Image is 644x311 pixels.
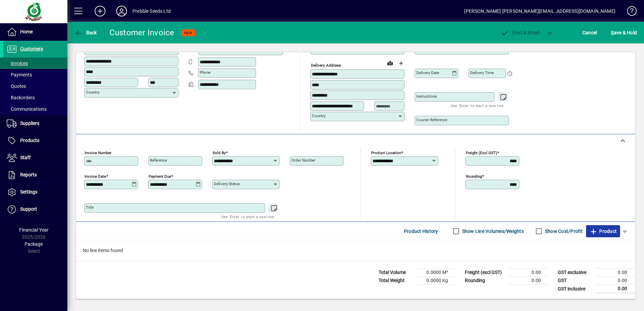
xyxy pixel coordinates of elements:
span: Payments [7,72,32,77]
mat-label: Delivery date [416,70,439,75]
button: Product [586,225,620,237]
a: Knowledge Base [622,1,636,23]
span: P [512,30,515,35]
span: Quotes [7,83,26,89]
span: Invoices [7,61,28,66]
mat-label: Country [312,113,325,118]
span: Communications [7,106,46,112]
td: 0.00 [595,277,635,285]
mat-label: Rounding [466,174,482,179]
span: Support [20,206,37,212]
td: 0.00 [595,269,635,277]
span: Products [20,138,39,143]
button: Save & Hold [609,27,639,39]
td: Freight (excl GST) [461,269,509,277]
mat-label: Phone [200,70,211,75]
label: Show Line Volumes/Weights [461,228,524,235]
td: GST exclusive [554,269,595,277]
button: Add [89,5,111,17]
td: Total Volume [375,269,416,277]
a: Staff [3,149,67,166]
span: Product [589,226,617,237]
span: ave & Hold [611,27,637,38]
button: Choose address [395,58,406,69]
mat-hint: Use 'Enter' to start a new line [451,102,504,109]
mat-label: Country [86,90,99,95]
span: Staff [20,155,31,160]
mat-label: Freight (excl GST) [466,150,497,155]
a: Communications [3,103,67,115]
span: ost & Email [501,30,540,35]
a: Products [3,132,67,149]
span: Home [20,29,33,34]
mat-label: Product location [371,150,401,155]
span: Financial Year [19,227,49,233]
app-page-header-button: Back [67,27,104,39]
td: 0.00 [509,277,549,285]
mat-label: Invoice number [85,150,111,155]
button: Product History [401,225,441,237]
mat-label: Courier Reference [416,117,447,122]
div: No line items found [76,240,635,261]
span: Backorders [7,95,35,100]
button: Cancel [581,27,599,39]
div: Prebble Seeds Ltd [132,6,171,16]
td: GST [554,277,595,285]
mat-label: Title [86,205,94,210]
td: 0.0000 Kg [416,277,456,285]
div: [PERSON_NAME] [PERSON_NAME][EMAIL_ADDRESS][DOMAIN_NAME] [464,6,615,16]
a: Support [3,201,67,218]
td: Rounding [461,277,509,285]
mat-hint: Use 'Enter' to start a new line [221,213,274,220]
span: Settings [20,189,37,195]
mat-label: Delivery status [214,181,240,186]
span: Product History [404,226,438,237]
label: Show Cost/Profit [544,228,583,235]
span: Suppliers [20,120,39,126]
a: Reports [3,167,67,183]
button: Back [73,27,99,39]
a: Payments [3,69,67,80]
a: Quotes [3,80,67,92]
a: View on map [385,58,395,68]
span: S [611,30,614,35]
a: Settings [3,184,67,201]
mat-label: Order number [291,158,316,163]
span: Cancel [582,27,597,38]
mat-label: Invoice date [85,174,106,179]
mat-label: Instructions [416,94,437,99]
td: Total Weight [375,277,416,285]
span: Back [74,30,97,35]
button: Post & Email [497,27,543,39]
button: Profile [111,5,132,17]
a: Suppliers [3,115,67,132]
a: Backorders [3,92,67,103]
mat-label: Payment due [149,174,171,179]
td: 0.00 [509,269,549,277]
a: Home [3,24,67,40]
span: Package [25,241,43,247]
span: NEW [184,31,192,35]
span: Reports [20,172,37,177]
td: 0.00 [595,285,635,293]
mat-label: Delivery time [470,70,494,75]
div: Customer Invoice [109,27,174,38]
mat-label: Sold by [213,150,226,155]
span: Customers [20,46,43,51]
td: 0.0000 M³ [416,269,456,277]
mat-label: Reference [150,158,167,163]
td: GST inclusive [554,285,595,293]
a: Invoices [3,58,67,69]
